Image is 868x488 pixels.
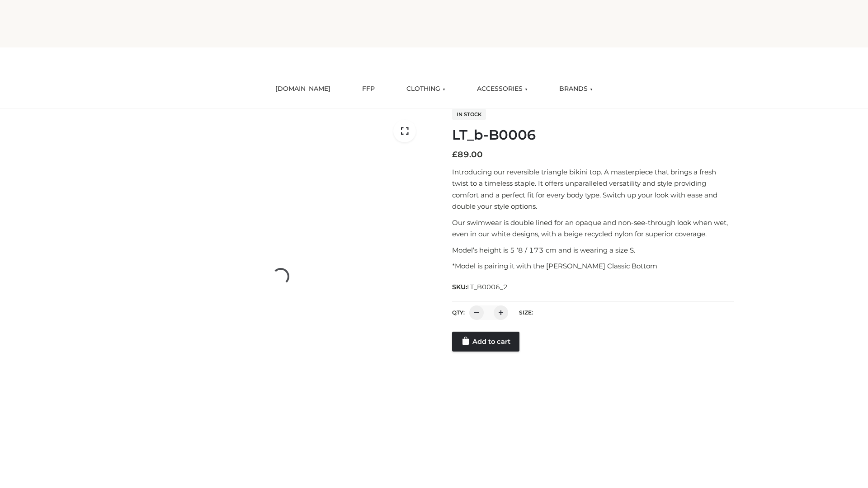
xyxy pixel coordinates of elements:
p: *Model is pairing it with the [PERSON_NAME] Classic Bottom [452,260,734,272]
label: QTY: [452,309,465,316]
span: LT_B0006_2 [467,283,508,291]
a: Add to cart [452,332,519,352]
a: ACCESSORIES [470,79,534,99]
a: [DOMAIN_NAME] [269,79,337,99]
span: £ [452,150,458,160]
h1: LT_b-B0006 [452,127,734,143]
span: In stock [452,109,486,120]
a: FFP [355,79,382,99]
p: Introducing our reversible triangle bikini top. A masterpiece that brings a fresh twist to a time... [452,166,734,212]
a: BRANDS [552,79,599,99]
bdi: 89.00 [452,150,483,160]
p: Model’s height is 5 ‘8 / 173 cm and is wearing a size S. [452,244,734,256]
p: Our swimwear is double lined for an opaque and non-see-through look when wet, even in our white d... [452,217,734,240]
a: CLOTHING [400,79,452,99]
span: SKU: [452,282,509,292]
label: Size: [519,309,533,316]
